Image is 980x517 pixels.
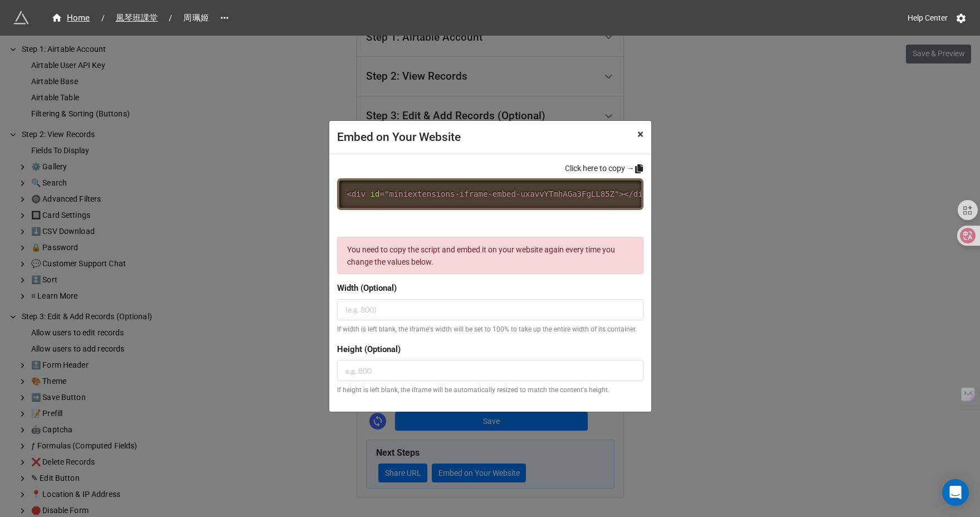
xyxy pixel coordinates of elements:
a: Help Center [900,8,955,28]
span: < [347,189,352,198]
span: " [384,189,389,198]
img: miniextensions-icon.73ae0678.png [13,10,29,26]
span: " [615,189,619,198]
span: div [347,189,366,198]
li: / [101,12,105,24]
a: Click here to copy → [565,162,643,174]
span: miniextensions-iframe-embed-uxavvYTmhAGa3FgLL85Z [380,189,620,198]
span: × [637,128,643,141]
div: You need to copy the script and embed it on your website again every time you change the values b... [337,237,643,274]
span: div [624,189,647,198]
span: 風琴班課堂 [109,12,165,25]
div: Home [51,12,90,25]
span: 周珮姬 [177,12,215,25]
b: Width (Optional) [337,283,397,293]
b: Height (Optional) [337,344,401,354]
span: id [370,189,380,198]
div: Open Intercom Messenger [942,479,969,506]
li: / [169,12,172,24]
p: If height is left blank, the iframe will be automatically resized to match the content's height. [337,386,643,395]
input: e.g. 800 [337,360,643,381]
nav: breadcrumb [45,11,216,25]
span: = [380,189,384,198]
span: > [619,189,623,198]
div: Embed on Your Website [337,129,613,147]
p: If width is left blank, the iframe's width will be set to 100% to take up the entire width of its... [337,325,643,334]
input: (e.g. 800) [337,299,643,320]
span: </ [624,189,633,198]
